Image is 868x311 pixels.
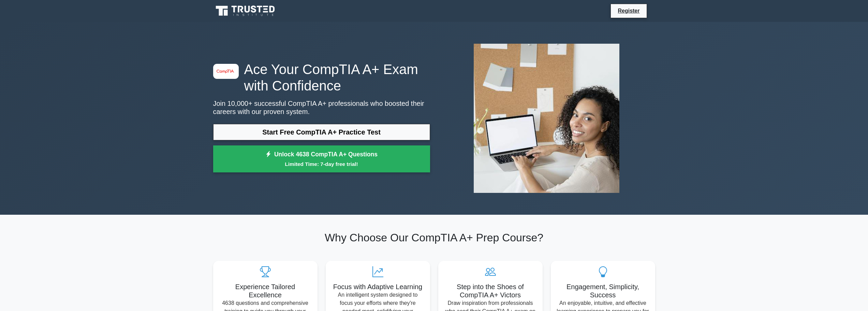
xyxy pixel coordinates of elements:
h5: Engagement, Simplicity, Success [556,283,650,299]
a: Start Free CompTIA A+ Practice Test [213,124,430,140]
h5: Experience Tailored Excellence [219,283,312,299]
h1: Ace Your CompTIA A+ Exam with Confidence [213,61,430,94]
p: Join 10,000+ successful CompTIA A+ professionals who boosted their careers with our proven system. [213,99,430,116]
a: Register [614,6,644,15]
h2: Why Choose Our CompTIA A+ Prep Course? [213,231,655,244]
h5: Step into the Shoes of CompTIA A+ Victors [444,283,537,299]
small: Limited Time: 7-day free trial! [222,160,422,168]
a: Unlock 4638 CompTIA A+ QuestionsLimited Time: 7-day free trial! [213,145,430,173]
h5: Focus with Adaptive Learning [331,283,425,291]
